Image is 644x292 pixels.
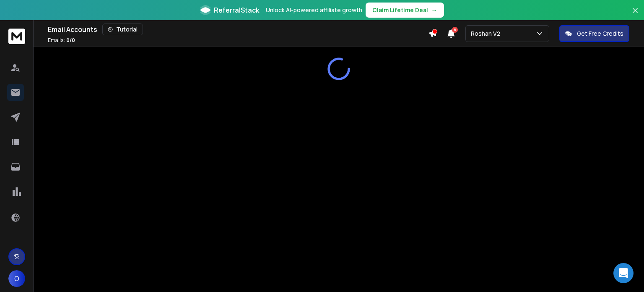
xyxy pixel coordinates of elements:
span: 0 / 0 [66,37,75,44]
button: O [8,270,25,287]
p: Unlock AI-powered affiliate growth [266,6,362,14]
div: Email Accounts [48,24,428,35]
p: Roshan V2 [471,29,504,38]
button: Claim Lifetime Deal→ [366,3,444,18]
button: Tutorial [102,24,143,35]
p: Get Free Credits [577,29,623,38]
button: Close banner [630,5,641,25]
span: → [431,6,437,14]
div: Open Intercom Messenger [613,263,634,283]
span: ReferralStack [214,5,259,15]
span: 8 [452,27,458,33]
button: Get Free Credits [559,25,629,42]
p: Emails : [48,37,75,44]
